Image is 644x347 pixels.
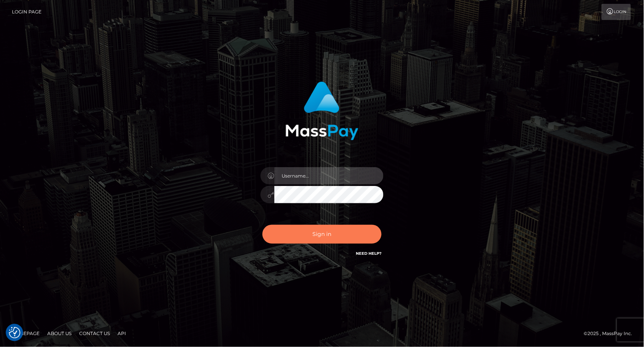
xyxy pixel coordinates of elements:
img: MassPay Login [285,81,359,140]
a: Need Help? [356,251,382,256]
a: About Us [44,327,75,339]
button: Sign in [262,225,382,244]
a: Login [602,4,631,20]
input: Username... [274,167,383,184]
a: Login Page [12,4,41,20]
a: Homepage [8,327,43,339]
a: API [115,327,129,339]
div: © 2025 , MassPay Inc. [584,329,638,338]
button: Consent Preferences [9,327,20,339]
img: Revisit consent button [9,327,20,339]
a: Contact Us [76,327,113,339]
